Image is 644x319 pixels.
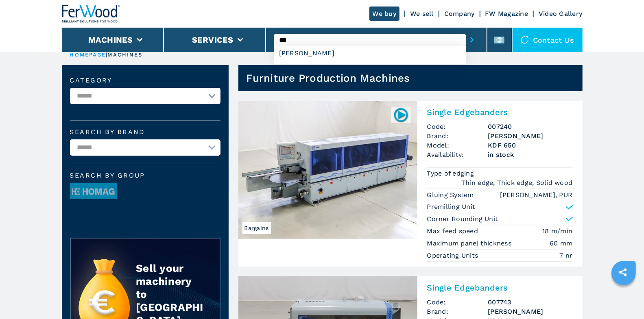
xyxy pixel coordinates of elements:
[88,35,133,45] button: Machines
[613,262,633,282] a: sharethis
[488,122,573,131] h3: 007240
[427,227,480,236] p: Max feed speed
[560,251,573,260] em: 7 nr
[192,35,234,45] button: Services
[521,36,529,44] img: Contact us
[427,307,488,316] span: Brand:
[427,283,573,293] h2: Single Edgebanders
[427,239,514,248] p: Maximum panel thickness
[513,28,583,52] div: Contact us
[393,107,409,123] img: 007240
[70,52,106,58] a: HOMEPAGE
[106,52,107,58] span: |
[427,122,488,131] span: Code:
[410,10,434,17] a: We sell
[466,30,478,49] button: submit-button
[539,10,582,17] a: Video Gallery
[427,202,476,211] p: Premilling Unit
[427,107,573,117] h2: Single Edgebanders
[427,169,476,178] p: Type of edging
[427,131,488,141] span: Brand:
[62,5,120,23] img: Ferwood
[70,172,220,179] span: Search by group
[242,222,271,234] span: Bargains
[70,183,117,200] img: image
[485,10,528,17] a: FW Magazine
[488,297,573,307] h3: 007743
[550,239,572,248] em: 60 mm
[444,10,475,17] a: Company
[108,51,143,59] p: machines
[369,7,400,21] a: We buy
[247,72,410,85] h1: Furniture Production Machines
[488,131,573,141] h3: [PERSON_NAME]
[427,297,488,307] span: Code:
[70,129,220,135] label: Search by brand
[427,141,488,150] span: Model:
[427,150,488,159] span: Availability:
[70,77,220,84] label: Category
[427,191,476,200] p: Gluing System
[427,215,498,224] p: Corner Rounding Unit
[609,282,638,313] iframe: Chat
[500,190,573,200] em: [PERSON_NAME], PUR
[427,251,480,260] p: Operating Units
[488,307,573,316] h3: [PERSON_NAME]
[461,178,572,187] em: Thin edge, Thick edge, Solid wood
[488,141,573,150] h3: KDF 650
[238,101,583,267] a: Single Edgebanders BRANDT KDF 650Bargains007240Single EdgebandersCode:007240Brand:[PERSON_NAME]Mo...
[274,46,466,61] div: [PERSON_NAME]
[488,150,573,159] span: in stock
[238,101,417,239] img: Single Edgebanders BRANDT KDF 650
[543,226,573,236] em: 18 m/min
